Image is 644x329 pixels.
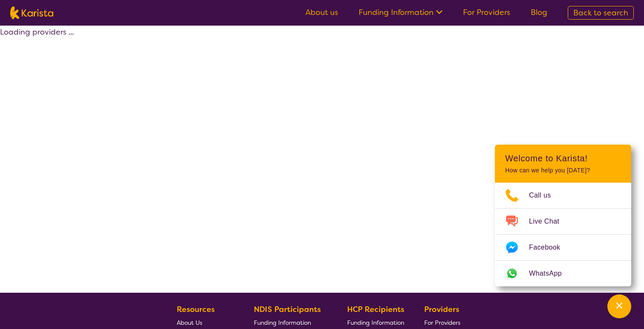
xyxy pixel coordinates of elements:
[347,319,404,326] span: Funding Information
[495,261,631,286] a: Web link opens in a new tab.
[10,6,53,19] img: Karista logo
[529,215,569,228] span: Live Chat
[359,7,443,17] a: Funding Information
[531,7,547,17] a: Blog
[254,319,311,326] span: Funding Information
[424,316,464,329] a: For Providers
[347,304,404,314] b: HCP Recipients
[305,7,338,17] a: About us
[529,189,561,202] span: Call us
[495,183,631,286] ul: Choose channel
[254,304,321,314] b: NDIS Participants
[424,319,460,326] span: For Providers
[177,319,202,326] span: About Us
[463,7,510,17] a: For Providers
[505,153,621,163] h2: Welcome to Karista!
[177,316,234,329] a: About Us
[607,294,631,318] button: Channel Menu
[495,145,631,286] div: Channel Menu
[529,267,572,280] span: WhatsApp
[177,304,215,314] b: Resources
[573,8,628,18] span: Back to search
[254,316,327,329] a: Funding Information
[529,241,570,254] span: Facebook
[347,316,404,329] a: Funding Information
[424,304,459,314] b: Providers
[568,6,634,20] a: Back to search
[505,167,621,174] p: How can we help you [DATE]?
